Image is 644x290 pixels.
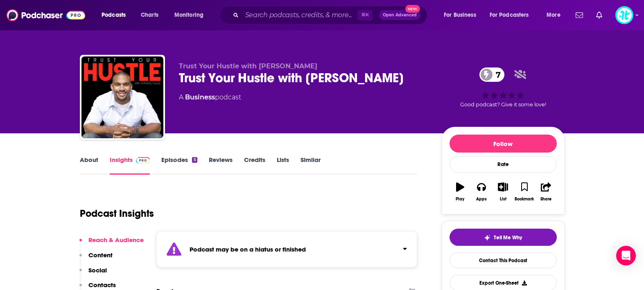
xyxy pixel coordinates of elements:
button: List [492,177,513,207]
span: More [547,9,560,21]
div: Apps [476,197,487,202]
button: Show profile menu [615,6,633,24]
a: InsightsPodchaser Pro [110,156,150,175]
p: Contacts [88,281,116,289]
div: Play [456,197,464,202]
span: New [405,5,420,13]
div: List [500,197,506,202]
span: Tell Me Why [494,234,522,241]
button: Bookmark [514,177,535,207]
a: Lists [277,156,289,175]
span: Good podcast? Give it some love! [460,101,546,108]
div: A podcast [179,92,241,102]
button: open menu [169,9,214,22]
div: Search podcasts, credits, & more... [227,6,435,25]
button: open menu [438,9,486,22]
span: Trust Your Hustle with [PERSON_NAME] [179,62,317,70]
button: Follow [450,135,557,153]
p: Social [88,266,107,274]
span: For Podcasters [490,9,529,21]
div: Bookmark [515,197,534,202]
div: 5 [192,157,197,163]
img: Podchaser - Follow, Share and Rate Podcasts [7,7,85,23]
button: Social [79,266,107,281]
div: 7Good podcast? Give it some love! [442,62,565,113]
a: Similar [301,156,321,175]
a: 7 [479,67,505,82]
button: Open AdvancedNew [379,10,420,20]
button: Play [450,177,471,207]
h1: Podcast Insights [80,207,154,220]
img: User Profile [615,6,633,24]
p: Reach & Audience [88,236,144,244]
a: Episodes5 [161,156,197,175]
div: Share [540,197,551,202]
span: For Business [444,9,476,21]
span: ⌘ K [357,10,373,20]
button: Share [535,177,556,207]
img: Podchaser Pro [136,157,150,164]
button: open menu [96,9,136,22]
span: Logged in as ImpactTheory [615,6,633,24]
div: Open Intercom Messenger [616,246,636,265]
img: Trust Your Hustle with Anthony Trucks [81,56,163,138]
strong: Podcast may be on a hiatus or finished [190,245,306,253]
a: About [80,156,98,175]
span: Podcasts [102,9,126,21]
span: 7 [488,67,505,82]
input: Search podcasts, credits, & more... [242,9,357,22]
div: Rate [450,156,557,173]
button: Content [79,251,113,266]
button: Reach & Audience [79,236,144,251]
a: Business [185,93,215,101]
a: Credits [244,156,265,175]
span: Charts [141,9,158,21]
span: Open Advanced [383,13,417,17]
button: open menu [541,9,571,22]
button: Apps [471,177,492,207]
section: Click to expand status details [156,231,418,268]
a: Show notifications dropdown [593,8,606,22]
p: Content [88,251,113,259]
a: Contact This Podcast [450,252,557,268]
a: Charts [136,9,163,22]
a: Reviews [209,156,233,175]
button: open menu [484,9,541,22]
img: tell me why sparkle [484,234,490,241]
a: Show notifications dropdown [572,8,586,22]
span: Monitoring [174,9,203,21]
button: tell me why sparkleTell Me Why [450,229,557,246]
